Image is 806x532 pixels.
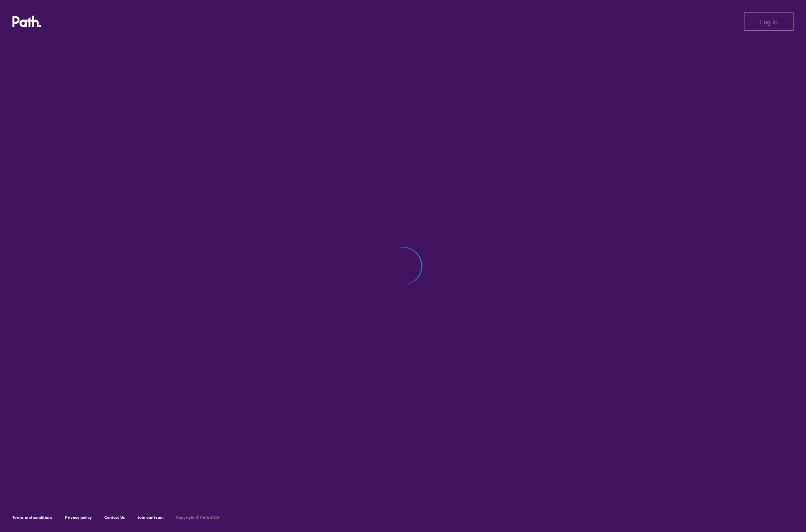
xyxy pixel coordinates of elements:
a: Privacy policy [65,515,92,520]
h6: Copyright © Path 2018 [176,515,220,520]
a: Contact Us [104,515,125,520]
a: Join our team [137,515,164,520]
button: Log in [744,12,794,31]
span: Log in [760,18,778,25]
a: Terms and conditions [12,515,53,520]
